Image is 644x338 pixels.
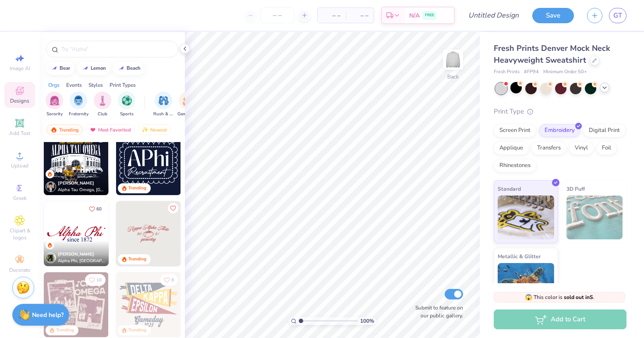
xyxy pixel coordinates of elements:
img: Metallic & Glitter [498,263,554,307]
div: Print Types [110,81,136,89]
button: filter button [46,92,63,117]
span: Alpha Phi, [GEOGRAPHIC_DATA][US_STATE] [58,258,105,264]
strong: Need help? [32,311,64,319]
div: Foil [596,142,617,155]
div: Most Favorited [85,125,135,135]
button: filter button [69,92,88,117]
img: Standard [498,196,554,239]
span: Sorority [46,111,63,117]
img: 8f855969-e3ec-4067-a87f-eb6710f85a1e [44,201,109,266]
img: Avatar [46,181,56,192]
span: This color is . [525,293,594,301]
span: – – [351,11,368,20]
button: Like [168,203,178,213]
div: filter for Club [94,92,111,117]
img: 823dced4-74cb-4d5b-84ad-ffa1bf99645f [44,272,109,337]
span: Designs [10,97,29,104]
img: Club Image [98,96,107,106]
div: Print Type [494,107,626,117]
button: filter button [94,92,111,117]
input: – – [260,7,294,23]
img: Newest.gif [142,127,149,133]
span: Add Text [9,130,30,137]
div: Trending [128,256,146,263]
span: Upload [11,162,28,169]
img: trend_line.gif [82,66,89,71]
input: Try "Alpha" [60,45,173,53]
div: Styles [88,81,103,89]
span: Metallic & Glitter [498,252,541,261]
img: 77c44735-f3f2-48a0-9cc3-6f9d6aedd385 [180,272,245,337]
img: Sports Image [122,96,132,106]
div: Embroidery [539,124,580,137]
span: 3D Puff [566,184,585,193]
img: 3D Puff [566,196,623,239]
div: Trending [128,327,146,334]
span: 10 [96,278,102,282]
div: Trending [46,125,83,135]
img: Sorority Image [50,96,60,106]
span: – – [323,11,340,20]
div: Screen Print [494,124,536,137]
span: Fraternity [69,111,88,117]
img: 8576049e-cdb6-42fc-8d82-8e903263a332 [116,201,181,266]
img: a2622a10-1345-40b9-a1c1-24c35d8b0bd4 [108,201,173,266]
div: Vinyl [569,142,594,155]
span: Greek [13,195,27,202]
div: filter for Sports [118,92,135,117]
img: 414a0573-4935-4b7e-8482-40bcc127ccd9 [116,272,181,337]
span: Clipart & logos [4,227,35,241]
div: Trending [128,185,146,192]
button: Like [160,274,178,286]
span: Game Day [177,111,198,117]
div: Digital Print [583,124,626,137]
div: Back [447,73,459,81]
button: Save [532,8,574,23]
img: 95ef838a-a585-4c4d-af9c-d02604e6401c [180,130,245,195]
span: GT [613,11,622,21]
span: 100 % [360,317,374,325]
span: Sports [120,111,134,117]
div: Trending [56,327,74,334]
a: GT [609,8,626,23]
span: Fresh Prints [494,68,520,76]
div: bear [60,66,70,71]
span: N/A [409,11,420,20]
span: [PERSON_NAME] [58,251,94,257]
img: 31432bec-9d04-4367-a1bf-431e9e100e59 [116,130,181,195]
button: beach [113,62,145,75]
div: filter for Rush & Bid [153,92,173,117]
span: [PERSON_NAME] [58,180,94,186]
button: Like [85,203,106,215]
button: filter button [118,92,135,117]
img: Avatar [46,253,56,263]
span: # FP94 [524,68,539,76]
span: Decorate [9,267,30,274]
span: Club [98,111,107,117]
button: bear [46,62,74,75]
button: filter button [177,92,198,117]
div: beach [127,66,141,71]
img: trend_line.gif [118,66,125,71]
img: Game Day Image [183,96,193,106]
span: Alpha Tau Omega, [GEOGRAPHIC_DATA] [58,187,105,193]
input: Untitled Design [461,7,526,24]
img: Back [444,51,462,68]
img: 642ee57d-cbfd-4e95-af9a-eb76752c2561 [44,130,109,195]
div: Newest [138,125,171,135]
img: most_fav.gif [89,127,96,133]
span: Minimum Order: 50 + [543,68,587,76]
img: trend_line.gif [51,66,58,71]
span: Fresh Prints Denver Mock Neck Heavyweight Sweatshirt [494,43,610,65]
img: Rush & Bid Image [159,96,169,106]
button: Like [85,274,106,286]
label: Submit to feature on our public gallery. [410,304,463,320]
div: filter for Sorority [46,92,63,117]
div: Applique [494,142,529,155]
span: Rush & Bid [153,111,173,117]
img: 4d23c894-47c3-4ecc-a481-f82f25245b2e [108,272,173,337]
div: Rhinestones [494,159,536,172]
strong: sold out in S [564,294,593,301]
span: 60 [96,207,102,211]
img: trending.gif [50,127,57,133]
